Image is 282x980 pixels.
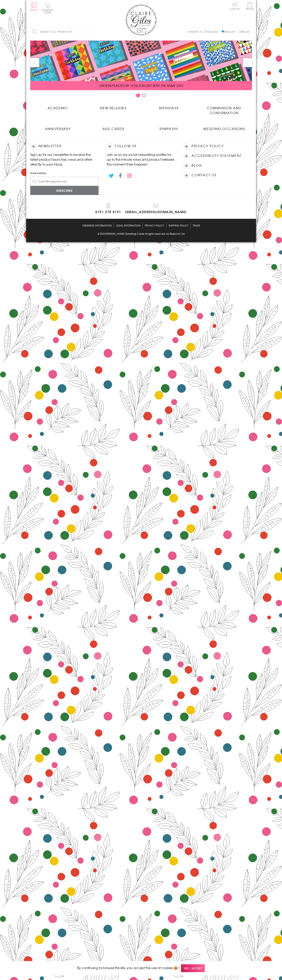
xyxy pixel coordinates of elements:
[191,163,202,168] a: Blog
[30,232,252,236] p: © 2025 .
[187,30,221,33] p: Choose a language:
[86,102,141,110] a: New Releases
[222,30,224,33] input: English
[82,223,112,228] a: Ordering Information
[106,232,144,236] a: [PERSON_NAME] Greetings Cards
[193,223,200,228] a: Trade
[191,172,216,178] a: Contact Us
[246,2,254,11] a: Trade
[30,102,86,110] a: Academic
[181,964,205,972] span: Yes, I accept
[191,143,224,149] a: Privacy Policy
[116,223,140,228] a: Legal Information
[107,152,175,167] p: Join us on our social networking profiles for up to the minute news and product releases the mome...
[125,4,157,36] img: Claire Giles Greetings Cards
[95,203,121,215] a: 0191 270 8191
[243,58,252,67] button: next
[169,223,188,228] a: Shipping Policy
[30,186,99,195] input: Subscribe
[230,2,240,10] a: Log In
[197,102,252,115] a: Communion and Confirmation
[125,203,187,215] a: [EMAIL_ADDRESS][DOMAIN_NAME]
[30,93,252,99] div: Carousel Pagination
[86,123,141,131] a: Age Cards
[136,93,140,97] button: Carousel Page 1 (Current Slide)
[191,153,242,158] a: Accessibility Statement
[30,3,38,11] button: Menu
[44,8,53,14] span: 0 items
[238,30,250,33] label: Welsh
[30,152,99,167] p: Sign up for our newsletter to receive the latest product launches, news and offers directly to yo...
[166,232,184,236] a: by Blueocto Ltd
[30,8,38,12] span: Menu
[207,105,241,115] span: Communion and Confirmation
[102,126,124,131] span: Age Cards
[246,2,254,10] span: Trade
[30,58,39,67] button: prev
[141,102,197,110] a: Birthdays
[48,105,68,110] span: Academic
[30,27,101,36] input: Search all products
[97,27,101,36] input: Search
[99,83,183,88] span: ORDERS PLACED BY 12 NOON GET SENT THE SAME DAY
[145,232,166,236] span: All rights reserved.
[100,105,126,110] span: New Releases
[107,143,175,149] h2: Follow Us
[30,171,99,175] label: Email Address
[159,126,178,131] span: Sympathy
[159,105,178,110] span: Birthdays
[203,126,245,131] span: Wedding Occasions
[222,30,237,33] label: English
[141,123,197,131] a: Sympathy
[142,93,146,97] button: Carousel Page 2
[30,177,99,186] input: harry@hogwarts.edu
[197,123,252,131] a: Wedding Occasions
[30,143,99,149] h2: Newsletter
[30,123,86,131] a: Anniversary
[42,3,53,14] button: Basket0 items
[45,126,71,131] span: Anniversary
[145,223,164,228] a: Privacy Policy
[238,30,241,33] input: Welsh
